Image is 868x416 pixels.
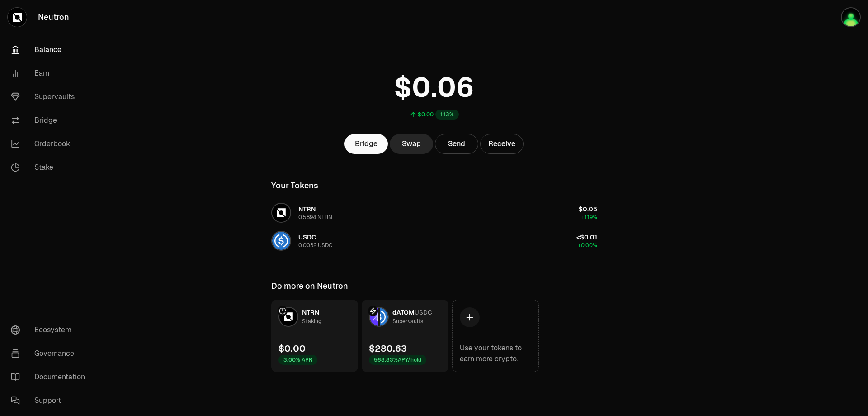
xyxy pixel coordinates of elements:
[4,156,98,179] a: Stake
[302,317,321,326] div: Staking
[298,242,332,249] div: 0.0032 USDC
[4,389,98,412] a: Support
[415,308,432,316] span: USDC
[344,134,388,154] a: Bridge
[452,300,539,372] a: Use your tokens to earn more crypto.
[266,199,603,226] button: NTRN LogoNTRN0.5894 NTRN$0.05+1.19%
[390,134,433,154] a: Swap
[279,308,297,326] img: NTRN Logo
[579,205,597,213] span: $0.05
[4,365,98,389] a: Documentation
[272,232,290,250] img: USDC Logo
[4,85,98,109] a: Supervaults
[4,132,98,156] a: Orderbook
[362,300,448,372] a: dATOM LogoUSDC LogodATOMUSDCSupervaults$280.63568.83%APY/hold
[271,300,358,372] a: NTRN LogoNTRNStaking$0.003.00% APR
[4,62,98,85] a: Earn
[298,205,316,213] span: NTRN
[418,111,434,118] div: $0.00
[4,318,98,342] a: Ecosystem
[272,204,290,222] img: NTRN Logo
[581,214,597,221] span: +1.19%
[392,317,423,326] div: Supervaults
[271,179,318,192] div: Your Tokens
[4,109,98,132] a: Bridge
[380,308,388,326] img: USDC Logo
[480,134,524,154] button: Receive
[4,38,98,62] a: Balance
[435,134,478,154] button: Send
[278,342,306,355] div: $0.00
[841,7,861,27] img: gatekeeper
[278,355,317,365] div: 3.00% APR
[392,308,415,316] span: dATOM
[369,342,407,355] div: $280.63
[298,233,316,241] span: USDC
[578,242,597,249] span: +0.00%
[576,233,597,241] span: <$0.01
[298,214,332,221] div: 0.5894 NTRN
[266,227,603,254] button: USDC LogoUSDC0.0032 USDC<$0.01+0.00%
[302,308,319,316] span: NTRN
[370,308,378,326] img: dATOM Logo
[435,110,459,120] div: 1.13%
[369,355,426,365] div: 568.83% APY/hold
[460,343,531,364] div: Use your tokens to earn more crypto.
[271,280,348,292] div: Do more on Neutron
[4,342,98,365] a: Governance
